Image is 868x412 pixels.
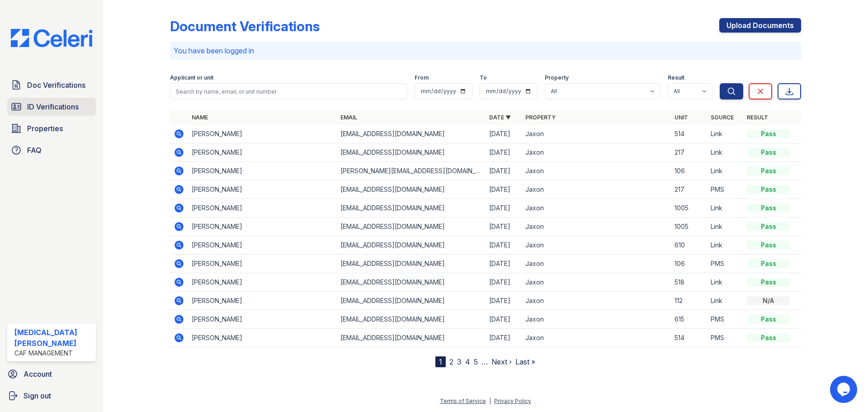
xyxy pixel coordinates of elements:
span: Account [24,369,52,379]
a: Email [340,114,357,121]
a: FAQ [7,141,96,159]
a: Date ▼ [489,114,511,121]
div: N/A [747,296,790,305]
td: Jaxon [522,199,670,218]
div: Pass [747,185,790,194]
div: Pass [747,148,790,157]
img: CE_Logo_Blue-a8612792a0a2168367f1c8372b55b34899dd931a85d93a1a3d3e32e68fde9ad4.png [4,29,99,47]
a: Name [192,114,208,121]
div: Pass [747,278,790,287]
td: PMS [707,329,743,347]
a: Unit [675,114,688,121]
td: [DATE] [486,199,522,218]
label: Property [545,74,569,81]
td: Jaxon [522,218,670,236]
td: [DATE] [486,180,522,199]
td: Jaxon [522,162,670,180]
td: Jaxon [522,310,670,329]
a: 3 [457,357,462,366]
span: Doc Verifications [27,80,85,90]
td: [DATE] [486,143,522,162]
td: Link [707,273,743,292]
td: Link [707,143,743,162]
td: [PERSON_NAME] [188,199,337,218]
td: [PERSON_NAME] [188,162,337,180]
td: [DATE] [486,292,522,310]
td: 106 [671,255,707,273]
label: To [480,74,487,81]
label: Applicant or unit [170,74,213,81]
td: [PERSON_NAME] [188,236,337,255]
a: 4 [465,357,470,366]
td: [DATE] [486,255,522,273]
td: [EMAIL_ADDRESS][DOMAIN_NAME] [337,273,486,292]
td: [DATE] [486,218,522,236]
td: [EMAIL_ADDRESS][DOMAIN_NAME] [337,292,486,310]
td: [DATE] [486,273,522,292]
a: Terms of Service [440,398,486,404]
td: PMS [707,255,743,273]
a: ID Verifications [7,98,96,116]
span: Properties [27,123,63,134]
td: 1005 [671,199,707,218]
td: 1005 [671,218,707,236]
td: Link [707,236,743,255]
div: | [489,398,491,404]
a: Sign out [4,387,99,405]
a: Privacy Policy [494,398,531,404]
td: [EMAIL_ADDRESS][DOMAIN_NAME] [337,180,486,199]
td: Jaxon [522,273,670,292]
a: Last » [515,357,535,366]
td: [PERSON_NAME][EMAIL_ADDRESS][DOMAIN_NAME] [337,162,486,180]
span: ID Verifications [27,101,79,112]
td: [PERSON_NAME] [188,329,337,347]
td: 514 [671,329,707,347]
td: [DATE] [486,329,522,347]
span: FAQ [27,145,42,156]
td: Link [707,218,743,236]
a: Next › [491,357,512,366]
td: 112 [671,292,707,310]
td: [DATE] [486,125,522,143]
div: Document Verifications [170,18,320,34]
td: Jaxon [522,329,670,347]
td: 217 [671,180,707,199]
td: Link [707,199,743,218]
a: Property [525,114,556,121]
td: [PERSON_NAME] [188,273,337,292]
td: [PERSON_NAME] [188,125,337,143]
td: [PERSON_NAME] [188,143,337,162]
td: [PERSON_NAME] [188,255,337,273]
td: 610 [671,236,707,255]
input: Search by name, email, or unit number [170,83,407,99]
iframe: chat widget [830,376,859,403]
td: [PERSON_NAME] [188,180,337,199]
a: Source [711,114,734,121]
td: Jaxon [522,236,670,255]
td: Jaxon [522,292,670,310]
td: [PERSON_NAME] [188,218,337,236]
div: Pass [747,129,790,138]
td: [EMAIL_ADDRESS][DOMAIN_NAME] [337,218,486,236]
span: Sign out [24,390,51,401]
td: [EMAIL_ADDRESS][DOMAIN_NAME] [337,143,486,162]
a: Doc Verifications [7,76,96,94]
td: Jaxon [522,125,670,143]
div: Pass [747,333,790,342]
td: [EMAIL_ADDRESS][DOMAIN_NAME] [337,329,486,347]
div: Pass [747,259,790,268]
td: [EMAIL_ADDRESS][DOMAIN_NAME] [337,255,486,273]
td: 518 [671,273,707,292]
label: From [415,74,429,81]
td: 217 [671,143,707,162]
a: 5 [474,357,478,366]
div: Pass [747,204,790,213]
a: Result [747,114,768,121]
div: CAF Management [14,349,92,358]
td: Link [707,125,743,143]
td: Jaxon [522,180,670,199]
td: Jaxon [522,255,670,273]
div: Pass [747,222,790,231]
div: 1 [435,356,446,367]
